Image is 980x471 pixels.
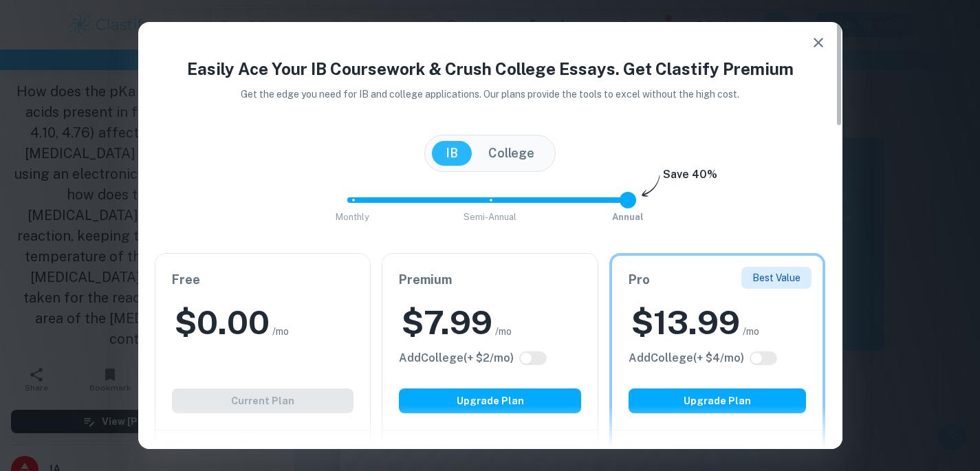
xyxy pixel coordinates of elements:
[663,166,717,190] h6: Save 40%
[399,270,581,289] h6: Premium
[272,324,289,339] span: /mo
[752,270,801,285] p: Best Value
[629,270,807,289] h6: Pro
[172,270,354,289] h6: Free
[612,212,644,222] span: Annual
[631,300,740,344] h2: $ 13.99
[399,388,581,413] button: Upgrade Plan
[743,324,759,339] span: /mo
[629,350,744,366] h6: Click to see all the additional College features.
[642,175,660,198] img: subscription-arrow.svg
[336,212,369,222] span: Monthly
[399,350,514,366] h6: Click to see all the additional College features.
[629,388,807,413] button: Upgrade Plan
[432,141,472,166] button: IB
[221,87,759,102] p: Get the edge you need for IB and college applications. Our plans provide the tools to excel witho...
[175,300,270,344] h2: $ 0.00
[475,141,548,166] button: College
[402,300,492,344] h2: $ 7.99
[495,324,512,339] span: /mo
[155,56,826,81] h4: Easily Ace Your IB Coursework & Crush College Essays. Get Clastify Premium
[464,212,516,222] span: Semi-Annual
